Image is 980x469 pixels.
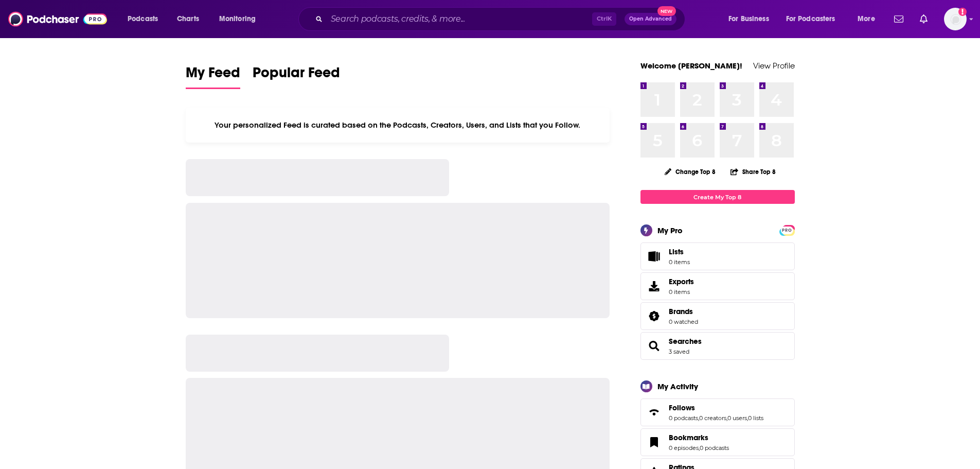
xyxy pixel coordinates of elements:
[308,7,695,31] div: Search podcasts, credits, & more...
[779,11,850,27] button: open menu
[212,11,269,27] button: open menu
[727,414,747,422] a: 0 users
[669,414,698,422] a: 0 podcasts
[640,190,795,204] a: Create My Top 8
[669,247,690,256] span: Lists
[669,277,694,286] span: Exports
[644,279,665,293] span: Exports
[625,13,676,25] button: Open AdvancedNew
[669,444,699,451] a: 0 episodes
[700,444,729,451] a: 0 podcasts
[958,8,967,16] svg: Add a profile image
[730,162,776,182] button: Share Top 8
[657,6,676,16] span: New
[644,405,665,420] a: Follows
[669,247,684,256] span: Lists
[253,64,340,89] a: Popular Feed
[669,337,702,346] a: Searches
[669,403,695,412] span: Follows
[186,64,240,88] span: My Feed
[177,12,199,26] span: Charts
[858,12,875,26] span: More
[669,403,763,412] a: Follows
[128,12,158,26] span: Podcasts
[728,12,769,26] span: For Business
[640,242,795,270] a: Lists
[721,11,782,27] button: open menu
[669,433,729,442] a: Bookmarks
[219,12,256,26] span: Monitoring
[781,226,793,234] a: PRO
[640,61,742,71] a: Welcome [PERSON_NAME]!
[944,8,967,30] img: User Profile
[186,64,240,89] a: My Feed
[657,225,683,235] div: My Pro
[669,318,698,325] a: 0 watched
[640,272,795,300] a: Exports
[850,11,888,27] button: open menu
[592,12,616,26] span: Ctrl K
[890,10,907,28] a: Show notifications dropdown
[170,11,205,27] a: Charts
[669,433,708,442] span: Bookmarks
[8,9,107,29] img: Podchaser - Follow, Share and Rate Podcasts
[657,381,698,391] div: My Activity
[699,444,700,451] span: ,
[726,414,727,422] span: ,
[781,227,793,234] span: PRO
[644,435,665,449] a: Bookmarks
[253,64,340,88] span: Popular Feed
[699,414,726,422] a: 0 creators
[640,398,795,426] span: Follows
[640,428,795,456] span: Bookmarks
[669,258,690,266] span: 0 items
[629,16,672,22] span: Open Advanced
[640,302,795,330] span: Brands
[644,339,665,353] a: Searches
[658,165,722,178] button: Change Top 8
[698,414,699,422] span: ,
[748,414,763,422] a: 0 lists
[669,348,689,355] a: 3 saved
[916,10,932,28] a: Show notifications dropdown
[120,11,171,27] button: open menu
[644,309,665,323] a: Brands
[186,108,610,143] div: Your personalized Feed is curated based on the Podcasts, Creators, Users, and Lists that you Follow.
[753,61,795,71] a: View Profile
[327,11,592,27] input: Search podcasts, credits, & more...
[944,8,967,30] span: Logged in as shannnon_white
[669,307,693,316] span: Brands
[644,249,665,264] span: Lists
[669,307,698,316] a: Brands
[944,8,967,30] button: Show profile menu
[640,332,795,360] span: Searches
[747,414,748,422] span: ,
[669,288,694,296] span: 0 items
[786,12,835,26] span: For Podcasters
